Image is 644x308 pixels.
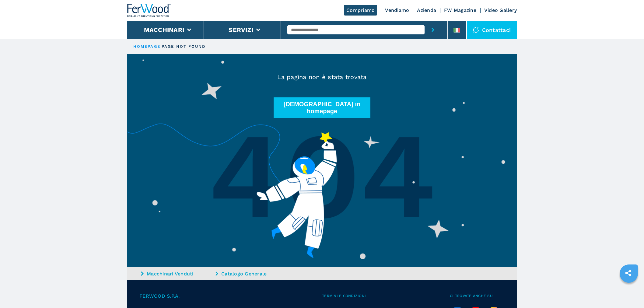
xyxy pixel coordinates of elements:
button: Macchinari [144,26,184,33]
a: Vendiamo [385,7,409,13]
img: Contattaci [473,27,479,33]
iframe: Chat [618,281,639,303]
span: | [160,44,162,49]
a: HOMEPAGE [133,44,160,49]
img: Ferwood [127,4,171,17]
a: Video Gallery [484,7,517,13]
a: FW Magazine [444,7,476,13]
a: Catalogo Generale [215,270,289,277]
a: Compriamo [344,5,377,16]
div: Contattaci [467,21,517,39]
span: Termini e condizioni [322,292,450,299]
p: page not found [162,44,205,49]
a: Macchinari Venduti [141,270,214,277]
button: submit-button [425,21,441,39]
button: [DEMOGRAPHIC_DATA] in homepage [274,97,370,118]
img: La pagina non è stata trovata [127,54,517,267]
button: Servizi [229,26,253,33]
a: sharethis [621,265,636,281]
p: La pagina non è stata trovata [127,73,517,81]
span: FERWOOD S.P.A. [139,292,322,299]
a: Azienda [417,7,436,13]
span: Ci trovate anche su [450,292,505,299]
